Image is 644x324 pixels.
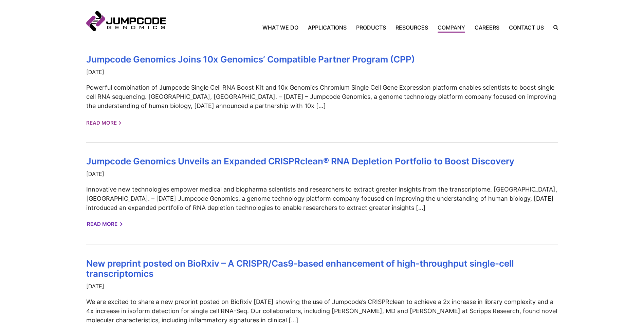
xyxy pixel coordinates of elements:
[470,23,504,32] a: Careers
[86,68,558,76] time: [DATE]
[86,156,514,166] a: Jumpcode Genomics Unveils an Expanded CRISPRclean® RNA Depletion Portfolio to Boost Discovery
[87,218,122,230] a: Read More
[262,23,303,32] a: What We Do
[504,23,549,32] a: Contact Us
[86,170,558,178] time: [DATE]
[86,185,558,212] p: Innovative new technologies empower medical and biopharma scientists and researchers to extract g...
[86,83,558,110] p: Powerful combination of Jumpcode Single Cell RNA Boost Kit and 10x Genomics Chromium Single Cell ...
[166,23,549,32] nav: Primary Navigation
[391,23,433,32] a: Resources
[433,23,470,32] a: Company
[549,25,558,30] label: Search the site.
[303,23,351,32] a: Applications
[86,282,558,290] time: [DATE]
[86,117,121,129] a: Read More
[86,258,514,279] a: New preprint posted on BioRxiv – A CRISPR/Cas9-based enhancement of high-throughput single-cell t...
[351,23,391,32] a: Products
[86,54,415,65] a: Jumpcode Genomics Joins 10x Genomics’ Compatible Partner Program (CPP)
